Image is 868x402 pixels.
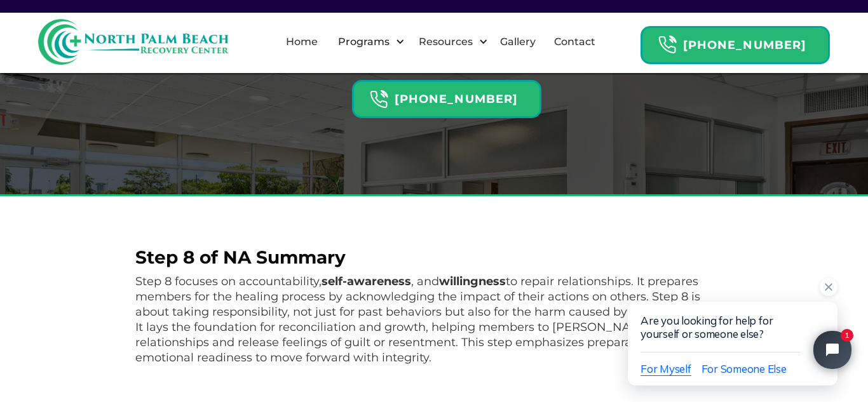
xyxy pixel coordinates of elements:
[335,34,393,50] div: Programs
[322,274,411,288] strong: self-awareness
[546,22,603,62] a: Contact
[641,20,830,64] a: Header Calendar Icons[PHONE_NUMBER]
[135,372,733,387] p: ‍
[416,34,476,50] div: Resources
[135,274,733,365] p: Step 8 focuses on accountability, , and to repair relationships. It prepares members for the heal...
[278,22,325,62] a: Home
[492,22,543,62] a: Gallery
[683,38,806,52] strong: [PHONE_NUMBER]
[658,35,677,55] img: Header Calendar Icons
[395,92,518,106] strong: [PHONE_NUMBER]
[135,246,346,268] strong: Step 8 of NA Summary
[439,274,506,288] strong: willingness
[601,261,868,402] iframe: Tidio Chat
[327,22,408,62] div: Programs
[352,74,541,118] a: Header Calendar Icons[PHONE_NUMBER]
[408,22,491,62] div: Resources
[369,90,388,109] img: Header Calendar Icons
